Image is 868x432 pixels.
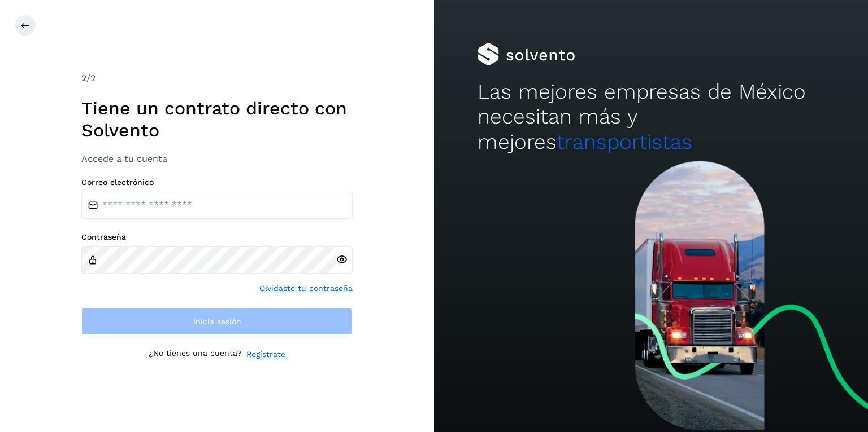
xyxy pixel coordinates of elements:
[259,283,353,294] a: Olvidaste tu contraseña
[478,80,824,155] h2: Las mejores empresas de México necesitan más y mejores
[81,153,353,164] h3: Accede a tu cuenta
[81,232,353,242] label: Contraseña
[246,349,285,360] a: Regístrate
[81,73,86,83] span: 2
[81,308,353,335] button: Inicia sesión
[81,98,353,141] h1: Tiene un contrato directo con Solvento
[149,349,242,360] p: ¿No tienes una cuenta?
[193,318,241,325] span: Inicia sesión
[81,178,353,187] label: Correo electrónico
[557,130,692,154] span: transportistas
[81,72,353,85] div: /2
